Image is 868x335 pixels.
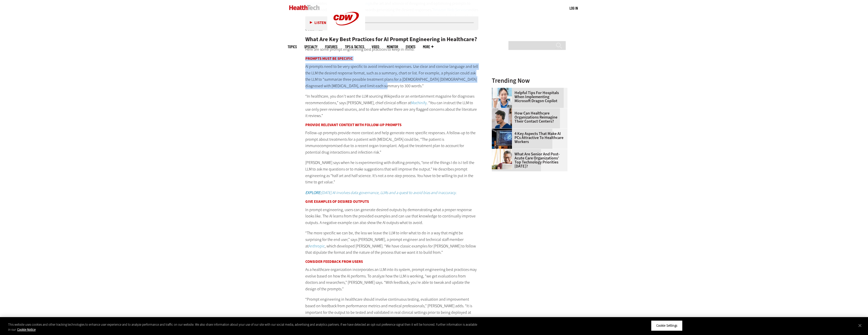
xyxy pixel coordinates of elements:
[305,207,478,226] p: In prompt engineering, users can generate desired outputs by demonstrating what a proper response...
[17,327,36,332] a: More information about your privacy
[492,108,512,128] img: Healthcare contact center
[309,243,325,249] a: Anthropic
[288,45,297,49] span: Topics
[492,88,512,108] img: Doctor using phone to dictate to tablet
[492,152,564,168] a: What Are Senior and Post-Acute Care Organizations’ Top Technology Priorities [DATE]?
[492,129,514,133] a: Desktop monitor with brain AI concept
[406,45,415,49] a: Events
[8,322,477,332] div: This website uses cookies and other tracking technologies to enhance user experience and to analy...
[305,93,478,119] p: “In healthcare, you don’t want the LLM sourcing Wikipedia or an entertainment magazine for diagno...
[305,123,478,127] h3: Provide Relevant Context With Follow-Up Prompts
[305,266,478,292] p: As a healthcare organization incorporates an LLM into its system, prompt engineering best practic...
[492,111,564,123] a: How Can Healthcare Organizations Reimagine Their Contact Centers?
[305,296,478,322] p: “Prompt engineering in healthcare should involve continuous testing, evaluation and improvement b...
[492,149,514,153] a: Older person using tablet
[569,6,578,11] div: User menu
[372,45,379,49] a: Video
[492,129,512,149] img: Desktop monitor with brain AI concept
[569,6,578,10] a: Log in
[304,45,317,49] span: Specialty
[345,45,364,49] a: Tips & Tactics
[651,320,683,331] button: Cookie Settings
[305,230,478,256] p: “The more specific we can be, the less we leave the LLM to infer what to do in a way that might b...
[492,77,567,84] h3: Trending Now
[423,45,433,49] span: More
[411,100,427,105] a: Machinify
[305,260,478,264] h3: Consider Feedback From Users
[305,63,478,89] p: AI prompts need to be very specific to avoid irrelevant responses. Use clear and concise language...
[289,5,320,10] img: Home
[492,88,514,92] a: Doctor using phone to dictate to tablet
[492,108,514,112] a: Healthcare contact center
[305,190,321,195] strong: EXPLORE:
[387,45,398,49] a: MonITor
[492,91,564,103] a: Helpful Tips for Hospitals When Implementing Microsoft Dragon Copilot
[854,320,865,331] button: Close
[305,200,478,204] h3: Give Examples of Desired Outputs
[305,190,457,195] em: [DATE] AI involves data governance, LLMs and a quest to avoid bias and inaccuracy.
[305,159,478,185] p: [PERSON_NAME] says when he is experimenting with drafting prompts, “one of the things I do is I t...
[492,149,512,169] img: Older person using tablet
[327,33,365,39] a: CDW
[305,190,457,195] a: EXPLORE:[DATE] AI involves data governance, LLMs and a quest to avoid bias and inaccuracy.
[492,132,564,144] a: 4 Key Aspects That Make AI PCs Attractive to Healthcare Workers
[325,45,337,49] a: Features
[305,130,478,155] p: Follow-up prompts provide more context and help generate more specific responses. A follow-up to ...
[305,57,478,61] h3: Prompts Must Be Specific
